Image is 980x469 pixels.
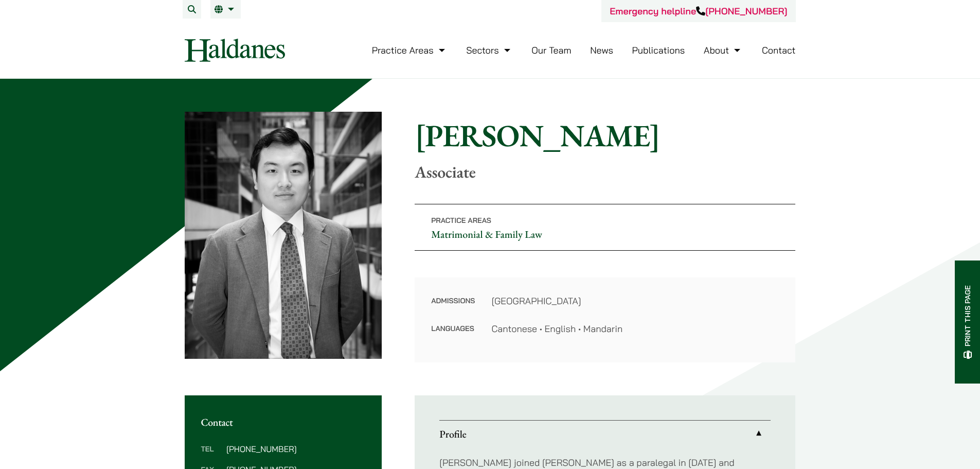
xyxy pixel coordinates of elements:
[590,44,613,56] a: News
[431,216,491,225] span: Practice Areas
[372,44,448,56] a: Practice Areas
[415,117,795,154] h1: [PERSON_NAME]
[632,44,685,56] a: Publications
[185,39,285,62] img: Logo of Haldanes
[762,44,796,56] a: Contact
[531,44,571,56] a: Our Team
[226,445,365,453] dd: [PHONE_NUMBER]
[215,5,237,13] a: EN
[466,44,512,56] a: Sectors
[431,322,475,336] dt: Languages
[491,294,779,308] dd: [GEOGRAPHIC_DATA]
[201,445,222,465] dt: Tel
[491,322,779,336] dd: Cantonese • English • Mandarin
[431,294,475,322] dt: Admissions
[415,162,795,182] p: Associate
[439,421,771,447] a: Profile
[431,228,542,241] a: Matrimonial & Family Law
[201,416,366,428] h2: Contact
[610,5,787,17] a: Emergency helpline[PHONE_NUMBER]
[704,44,743,56] a: About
